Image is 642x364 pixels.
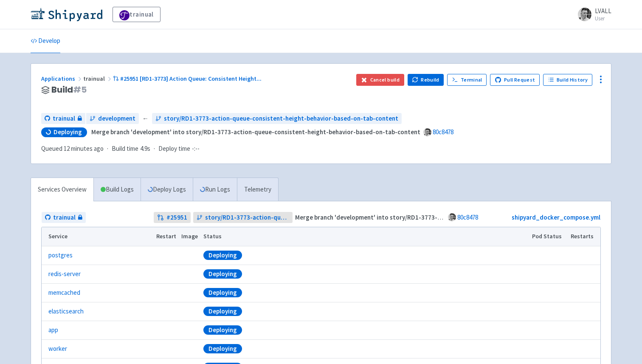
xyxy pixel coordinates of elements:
a: 80c8478 [433,128,453,136]
a: Telemetry [237,178,278,201]
span: Deploy time [158,144,190,154]
th: Restarts [568,227,600,246]
span: trainual [83,75,113,82]
a: LVALL User [573,8,611,21]
div: Deploying [203,288,242,297]
a: Pull Request [490,74,540,86]
strong: Merge branch 'development' into story/RD1-3773-action-queue-consistent-height-behavior-based-on-t... [91,128,420,136]
span: LVALL [595,7,611,15]
a: Terminal [447,74,487,86]
time: 12 minutes ago [64,144,104,152]
span: #25951 [RD1-3773] Action Queue: Consistent Height ... [120,75,262,82]
a: #25951 [RD1-3773] Action Queue: Consistent Height... [113,75,263,82]
a: 80c8478 [457,213,478,221]
span: -:-- [192,144,200,154]
a: trainual [42,212,86,223]
div: Deploying [203,325,242,335]
img: Shipyard logo [31,8,102,21]
div: Deploying [203,269,242,279]
a: shipyard_docker_compose.yml [512,213,600,221]
a: elasticsearch [48,307,84,316]
a: Applications [41,75,83,82]
span: 4.9s [140,144,150,154]
a: Build Logs [94,178,141,201]
span: Queued [41,144,104,152]
a: trainual [113,7,160,22]
th: Pod Status [529,227,568,246]
a: story/RD1-3773-action-queue-consistent-height-behavior-based-on-tab-content [193,212,293,223]
a: memcached [48,288,80,298]
div: · · [41,144,205,154]
div: Deploying [203,251,242,260]
span: story/RD1-3773-action-queue-consistent-height-behavior-based-on-tab-content [205,213,290,223]
a: Deploy Logs [141,178,193,201]
span: trainual [53,114,75,124]
a: Build History [543,74,592,86]
div: Deploying [203,344,242,353]
span: Build time [112,144,138,154]
a: Develop [31,29,60,53]
th: Service [42,227,153,246]
th: Image [179,227,201,246]
a: worker [48,344,67,354]
th: Restart [153,227,179,246]
a: Run Logs [193,178,237,201]
a: app [48,325,58,335]
a: story/RD1-3773-action-queue-consistent-height-behavior-based-on-tab-content [152,113,402,124]
strong: # 25951 [166,213,187,223]
span: development [98,114,135,124]
strong: Merge branch 'development' into story/RD1-3773-action-queue-consistent-height-behavior-based-on-t... [295,213,624,221]
span: Deploying [53,128,82,136]
a: development [86,113,139,124]
a: Services Overview [31,178,93,201]
span: trainual [53,213,76,223]
a: #25951 [154,212,191,223]
button: Cancel build [356,74,404,86]
a: redis-server [48,269,81,279]
th: Status [201,227,529,246]
span: ← [142,114,149,124]
div: Deploying [203,307,242,316]
span: Build [51,85,87,95]
span: story/RD1-3773-action-queue-consistent-height-behavior-based-on-tab-content [164,114,398,124]
span: # 5 [73,84,87,96]
a: postgres [48,251,73,260]
a: trainual [41,113,85,124]
small: User [595,16,611,21]
button: Rebuild [408,74,444,86]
